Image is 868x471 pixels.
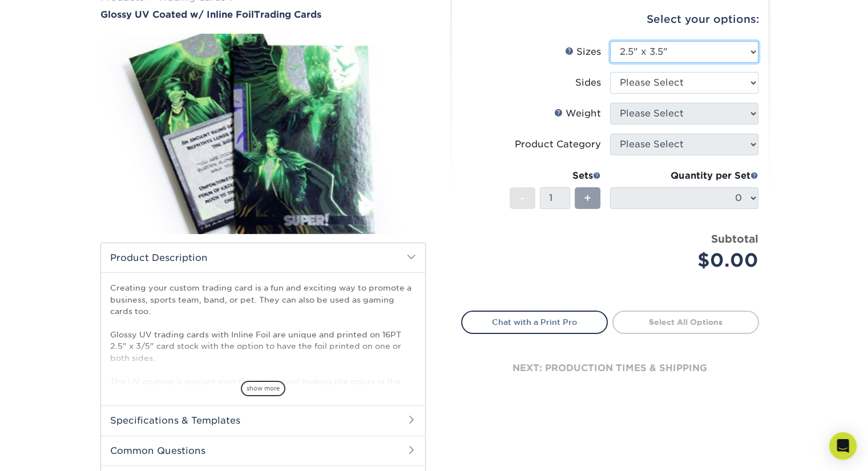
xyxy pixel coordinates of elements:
[515,138,601,151] div: Product Category
[510,169,601,183] div: Sets
[565,45,601,59] div: Sizes
[100,9,426,20] a: Glossy UV Coated w/ Inline FoilTrading Cards
[100,21,426,246] img: Glossy UV Coated w/ Inline Foil 01
[100,9,426,20] h1: Trading Cards
[100,9,254,20] span: Glossy UV Coated w/ Inline Foil
[520,190,525,207] span: -
[241,381,285,396] span: show more
[829,432,857,460] div: Open Intercom Messenger
[711,232,758,245] strong: Subtotal
[461,334,759,402] div: next: production times & shipping
[461,311,608,333] a: Chat with a Print Pro
[575,76,601,90] div: Sides
[101,436,425,465] h2: Common Questions
[610,169,758,183] div: Quantity per Set
[584,190,591,207] span: +
[101,243,425,272] h2: Product Description
[101,405,425,435] h2: Specifications & Templates
[110,282,416,410] p: Creating your custom trading card is a fun and exciting way to promote a business, sports team, b...
[612,311,759,333] a: Select All Options
[619,247,758,274] div: $0.00
[554,107,601,120] div: Weight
